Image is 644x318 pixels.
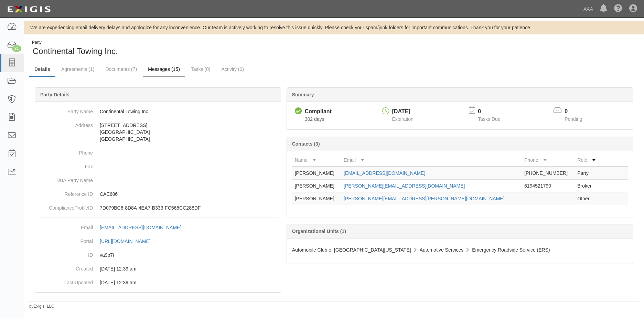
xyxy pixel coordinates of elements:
dt: ID [38,248,93,258]
dt: Reference ID [38,187,93,198]
dt: Address [38,118,93,129]
b: Summary [292,92,314,97]
div: [DATE] [392,108,414,116]
a: Messages (15) [143,62,185,77]
dd: [STREET_ADDRESS] [GEOGRAPHIC_DATA] [GEOGRAPHIC_DATA] [38,118,278,146]
b: Party Details [40,92,69,97]
p: 7D079BC6-8D8A-4EA7-B333-FC565CC288DF [100,204,278,211]
dt: Last Updated [38,276,93,286]
dd: va9p7t [38,248,278,262]
td: 6194521790 [522,180,575,192]
div: 31 [12,45,21,52]
span: Expiration [392,116,414,122]
a: [EMAIL_ADDRESS][DOMAIN_NAME] [100,225,189,230]
div: Party [32,40,118,45]
dt: Phone [38,146,93,156]
a: Exigis, LLC [34,304,54,309]
a: [PERSON_NAME][EMAIL_ADDRESS][PERSON_NAME][DOMAIN_NAME] [344,196,505,201]
p: CAE686 [100,191,278,198]
th: Email [341,154,522,167]
th: Role [575,154,600,167]
div: [EMAIL_ADDRESS][DOMAIN_NAME] [100,224,181,231]
a: Tasks (0) [186,62,216,76]
td: Party [575,167,600,180]
span: Automotive Services [420,247,464,253]
img: logo-5460c22ac91f19d4615b14bd174203de0afe785f0fc80cf4dbbc73dc1793850b.png [5,3,53,15]
dt: DBA Party Name [38,173,93,184]
a: [EMAIL_ADDRESS][DOMAIN_NAME] [344,170,425,176]
span: Since 10/17/2024 [305,116,324,122]
a: AAA [580,2,597,16]
div: We are experiencing email delivery delays and apologize for any inconvenience. Our team is active... [24,24,644,31]
a: [URL][DOMAIN_NAME] [100,238,158,244]
dt: Created [38,262,93,272]
span: Tasks Due [478,116,500,122]
dd: 03/10/2023 12:39 am [38,276,278,289]
a: Documents (7) [100,62,142,76]
td: [PERSON_NAME] [292,167,341,180]
span: Automobile Club of [GEOGRAPHIC_DATA][US_STATE] [292,247,411,253]
a: [PERSON_NAME][EMAIL_ADDRESS][DOMAIN_NAME] [344,183,465,189]
div: Compliant [305,108,332,116]
dt: Fax [38,160,93,170]
td: [PERSON_NAME] [292,180,341,192]
td: [PERSON_NAME] [292,192,341,205]
b: Organizational Units (1) [292,229,346,234]
td: [PHONE_NUMBER] [522,167,575,180]
div: Continental Towing Inc. [29,40,329,57]
b: Contacts (3) [292,141,320,147]
td: Broker [575,180,600,192]
i: Help Center - Complianz [614,5,622,13]
span: Emergency Roadside Service (ERS) [472,247,550,253]
dt: Party Name [38,105,93,115]
i: Compliant [295,108,302,115]
span: Continental Towing Inc. [33,46,118,56]
td: Other [575,192,600,205]
p: 0 [478,108,509,116]
dd: Continental Towing Inc. [38,105,278,118]
th: Phone [522,154,575,167]
p: 0 [565,108,591,116]
a: Activity (0) [216,62,249,76]
dt: Portal [38,234,93,245]
span: Pending [565,116,582,122]
dt: Email [38,221,93,231]
a: Details [29,62,55,77]
dd: 03/10/2023 12:39 am [38,262,278,276]
a: Agreements (1) [56,62,99,76]
th: Name [292,154,341,167]
dt: ComplianceProfileID [38,201,93,211]
small: by [29,304,54,309]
